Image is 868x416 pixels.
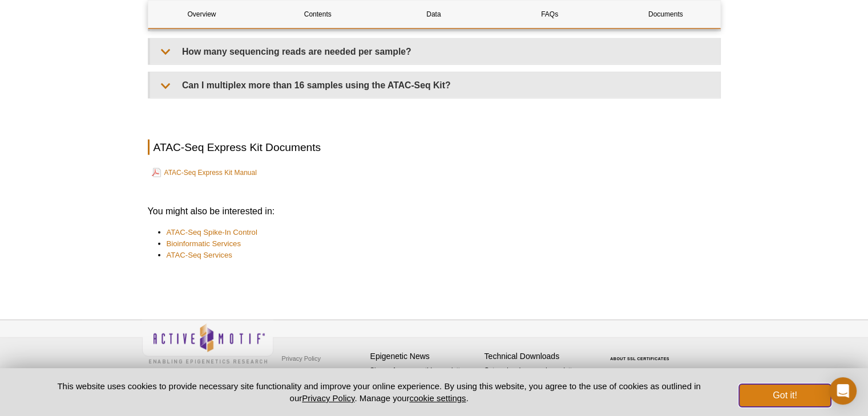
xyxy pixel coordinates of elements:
a: Privacy Policy [279,350,324,367]
h2: ATAC-Seq Express Kit Documents [148,140,721,155]
h4: Epigenetic News [370,352,479,361]
a: Bioinformatic Services [167,238,241,250]
a: ATAC-Seq Services [167,250,232,261]
summary: Can I multiplex more than 16 samples using the ATAC-Seq Kit? [150,72,720,98]
summary: How many sequencing reads are needed per sample? [150,39,720,64]
p: Get our brochures and newsletters, or request them by mail. [485,365,593,394]
a: ATAC-Seq Spike-In Control [167,227,257,238]
a: Terms & Conditions [279,367,339,384]
h4: Technical Downloads [485,352,593,361]
a: Privacy Policy [302,393,354,403]
a: ABOUT SSL CERTIFICATES [610,357,669,361]
img: Active Motif, [142,320,273,366]
table: Click to Verify - This site chose Symantec SSL for secure e-commerce and confidential communicati... [599,340,684,365]
p: This website uses cookies to provide necessary site functionality and improve your online experie... [38,380,721,404]
button: Got it! [739,384,830,407]
a: ATAC-Seq Express Kit Manual [152,166,257,180]
h3: You might also be interested in: [148,205,721,218]
div: Open Intercom Messenger [829,377,857,405]
a: Overview [148,1,256,28]
a: Data [380,1,487,28]
button: cookie settings [409,393,466,403]
a: FAQs [496,1,603,28]
a: Contents [264,1,372,28]
a: Documents [612,1,719,28]
p: Sign up for our monthly newsletter highlighting recent publications in the field of epigenetics. [370,365,479,404]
